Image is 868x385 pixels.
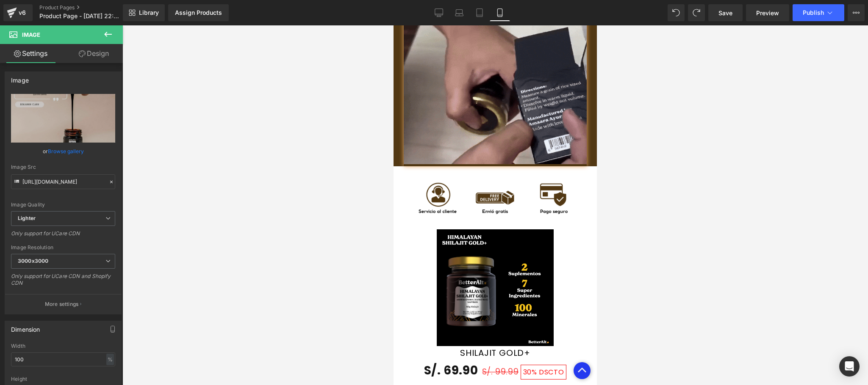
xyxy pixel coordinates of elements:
[130,342,144,352] span: 30%
[11,202,115,208] div: Image Quality
[11,164,115,170] div: Image Src
[175,9,222,16] div: Assign Products
[688,4,705,21] button: Redo
[746,4,789,21] a: Preview
[490,4,510,21] a: Mobile
[39,13,121,19] span: Product Page - [DATE] 22:10:52
[11,376,115,382] div: Height
[18,258,48,264] b: 3000x3000
[11,321,40,333] div: Dimension
[48,144,84,159] a: Browse gallery
[11,273,115,292] div: Only support for UCare CDN and Shopify CDN
[89,341,125,352] span: S/. 99.99
[469,4,490,21] a: Tablet
[848,4,865,21] button: More
[11,343,115,349] div: Width
[668,4,685,21] button: Undo
[63,44,125,63] a: Design
[11,352,115,366] input: auto
[11,72,29,84] div: Image
[22,31,40,38] span: Image
[718,8,732,17] span: Save
[5,294,121,314] button: More settings
[106,354,114,365] div: %
[11,147,115,156] div: or
[31,335,84,356] span: S/. 69.90
[45,300,79,308] p: More settings
[11,245,115,250] div: Image Resolution
[449,4,469,21] a: Laptop
[39,4,137,11] a: Product Pages
[793,4,844,21] button: Publish
[123,4,165,21] a: New Library
[839,356,860,377] div: Open Intercom Messenger
[429,4,449,21] a: Desktop
[3,4,33,21] a: v6
[803,9,824,16] span: Publish
[11,174,115,189] input: Link
[145,342,170,352] span: DSCTO
[17,7,28,18] div: v6
[18,215,36,221] b: Lighter
[139,9,159,16] span: Library
[11,230,115,242] div: Only support for UCare CDN
[43,204,160,321] img: SHILAJIT GOLD+
[67,322,137,333] a: SHILAJIT GOLD+
[756,8,779,17] span: Preview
